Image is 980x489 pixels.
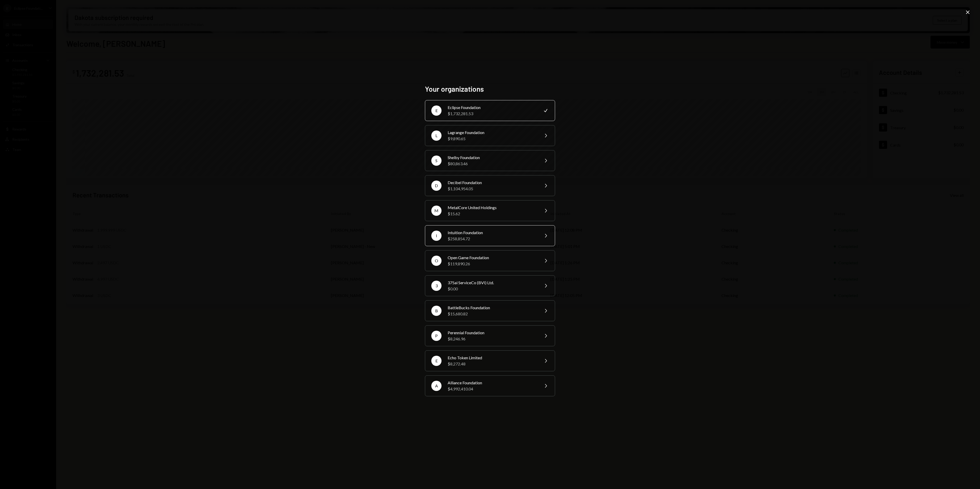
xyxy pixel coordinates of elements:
[448,261,536,267] div: $119,890.26
[425,125,555,146] button: LLagrange Foundation$9,890.65
[425,350,555,371] button: EEcho Token Limited$8,272.48
[448,280,536,286] div: 375ai ServiceCo (BVI) Ltd.
[448,286,536,292] div: $0.00
[425,200,555,221] button: MMetalCore United Holdings$15.62
[425,275,555,296] button: 3375ai ServiceCo (BVI) Ltd.$0.00
[425,100,555,121] button: EEclipse Foundation$1,732,281.53
[425,175,555,196] button: DDecibel Foundation$1,104,954.05
[425,225,555,246] button: IIntuition Foundation$258,854.72
[448,336,536,342] div: $8,246.96
[448,361,536,367] div: $8,272.48
[431,381,442,391] div: A
[448,330,536,336] div: Perennial Foundation
[448,186,536,192] div: $1,104,954.05
[448,380,536,386] div: Alliance Foundation
[431,331,442,341] div: P
[431,306,442,316] div: B
[448,211,536,217] div: $15.62
[425,300,555,321] button: BBattleBucks Foundation$15,680.82
[448,154,536,161] div: Shelby Foundation
[448,311,536,317] div: $15,680.82
[448,305,536,311] div: BattleBucks Foundation
[448,255,536,261] div: Open Game Foundation
[431,256,442,266] div: O
[431,105,442,116] div: E
[448,355,536,361] div: Echo Token Limited
[425,250,555,271] button: OOpen Game Foundation$119,890.26
[448,236,536,242] div: $258,854.72
[448,230,536,236] div: Intuition Foundation
[431,130,442,141] div: L
[431,206,442,216] div: M
[431,356,442,366] div: E
[431,231,442,241] div: I
[448,180,536,186] div: Decibel Foundation
[425,150,555,171] button: SShelby Foundation$80,863.46
[425,325,555,346] button: PPerennial Foundation$8,246.96
[448,386,536,392] div: $4,992,410.04
[448,161,536,167] div: $80,863.46
[425,375,555,396] button: AAlliance Foundation$4,992,410.04
[431,156,442,166] div: S
[448,129,536,136] div: Lagrange Foundation
[448,136,536,142] div: $9,890.65
[431,281,442,291] div: 3
[425,84,555,94] h2: Your organizations
[448,111,536,117] div: $1,732,281.53
[431,181,442,191] div: D
[448,205,536,211] div: MetalCore United Holdings
[448,104,536,111] div: Eclipse Foundation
